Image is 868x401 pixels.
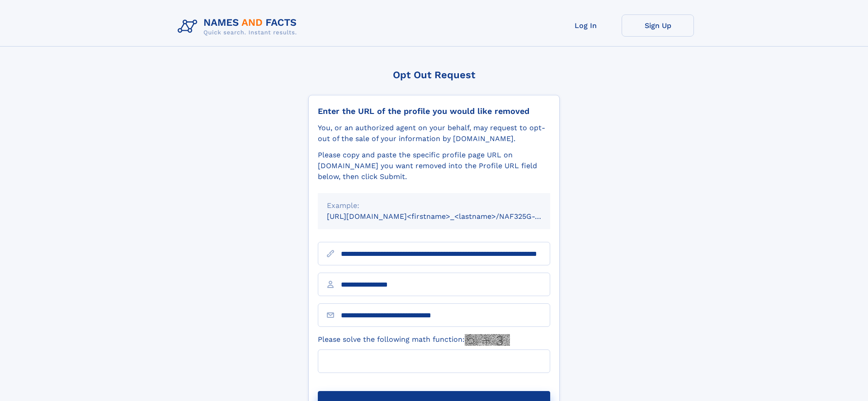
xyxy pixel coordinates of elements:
a: Log In [549,14,622,37]
div: Please copy and paste the specific profile page URL on [DOMAIN_NAME] you want removed into the Pr... [318,150,550,182]
small: [URL][DOMAIN_NAME]<firstname>_<lastname>/NAF325G-xxxxxxxx [327,212,567,221]
div: Opt Out Request [308,69,560,80]
img: Logo Names and Facts [174,14,304,39]
div: You, or an authorized agent on your behalf, may request to opt-out of the sale of your informatio... [318,123,550,144]
div: Example: [327,200,541,211]
a: Sign Up [622,14,694,37]
label: Please solve the following math function: [318,334,510,346]
div: Enter the URL of the profile you would like removed [318,106,550,116]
